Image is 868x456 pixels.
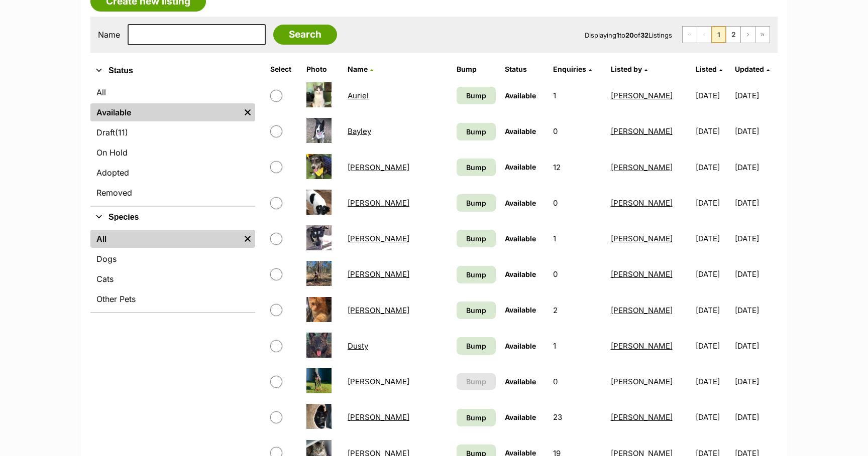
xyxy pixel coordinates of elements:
[696,65,722,73] a: Listed
[692,221,733,256] td: [DATE]
[611,269,673,279] a: [PERSON_NAME]
[735,186,777,220] td: [DATE]
[466,198,486,208] span: Bump
[505,199,536,207] span: Available
[466,233,486,244] span: Bump
[348,234,409,243] a: [PERSON_NAME]
[712,27,726,43] span: Page 1
[348,377,409,386] a: [PERSON_NAME]
[90,164,255,182] a: Adopted
[585,31,672,39] span: Displaying to of Listings
[553,65,592,73] a: Enquiries
[90,103,240,121] a: Available
[553,65,586,73] span: translation missing: en.admin.listings.index.attributes.enquiries
[90,270,255,288] a: Cats
[735,329,777,363] td: [DATE]
[505,91,536,100] span: Available
[457,230,496,247] a: Bump
[466,162,486,173] span: Bump
[306,404,332,429] img: Erla
[735,65,770,73] a: Updated
[466,341,486,351] span: Bump
[549,293,605,328] td: 2
[735,364,777,399] td: [DATE]
[683,27,697,43] span: First page
[549,364,605,399] td: 0
[457,194,496,212] a: Bump
[457,266,496,283] a: Bump
[692,114,733,148] td: [DATE]
[453,61,500,77] th: Bump
[735,257,777,291] td: [DATE]
[240,230,255,248] a: Remove filter
[90,228,255,312] div: Species
[611,91,673,100] a: [PERSON_NAME]
[348,341,368,351] a: Dusty
[549,257,605,291] td: 0
[348,163,409,172] a: [PERSON_NAME]
[692,150,733,185] td: [DATE]
[692,364,733,399] td: [DATE]
[457,159,496,176] a: Bump
[616,31,619,39] strong: 1
[549,150,605,185] td: 12
[348,306,409,315] a: [PERSON_NAME]
[692,293,733,328] td: [DATE]
[611,306,673,315] a: [PERSON_NAME]
[466,269,486,280] span: Bump
[735,400,777,434] td: [DATE]
[348,65,368,73] span: Name
[755,27,770,43] a: Last page
[640,31,648,39] strong: 32
[501,61,548,77] th: Status
[457,373,496,390] button: Bump
[90,184,255,202] a: Removed
[611,341,673,351] a: [PERSON_NAME]
[741,27,755,43] a: Next page
[348,269,409,279] a: [PERSON_NAME]
[505,306,536,314] span: Available
[692,400,733,434] td: [DATE]
[692,186,733,220] td: [DATE]
[549,78,605,113] td: 1
[457,87,496,104] a: Bump
[735,150,777,185] td: [DATE]
[697,27,711,43] span: Previous page
[682,26,770,43] nav: Pagination
[549,221,605,256] td: 1
[90,290,255,308] a: Other Pets
[505,163,536,171] span: Available
[726,27,740,43] a: Page 2
[466,126,486,137] span: Bump
[90,64,255,77] button: Status
[90,230,240,248] a: All
[266,61,301,77] th: Select
[611,126,673,136] a: [PERSON_NAME]
[98,30,120,39] label: Name
[692,257,733,291] td: [DATE]
[466,305,486,316] span: Bump
[90,123,255,141] a: Draft
[505,127,536,135] span: Available
[735,65,764,73] span: Updated
[611,198,673,208] a: [PERSON_NAME]
[90,83,255,101] a: All
[273,25,337,45] input: Search
[90,250,255,268] a: Dogs
[735,78,777,113] td: [DATE]
[611,163,673,172] a: [PERSON_NAME]
[348,198,409,208] a: [PERSON_NAME]
[692,78,733,113] td: [DATE]
[115,126,128,138] span: (11)
[348,412,409,422] a: [PERSON_NAME]
[735,221,777,256] td: [DATE]
[466,412,486,423] span: Bump
[348,126,371,136] a: Bayley
[466,90,486,101] span: Bump
[611,65,642,73] span: Listed by
[549,329,605,363] td: 1
[549,186,605,220] td: 0
[505,270,536,278] span: Available
[692,329,733,363] td: [DATE]
[611,234,673,243] a: [PERSON_NAME]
